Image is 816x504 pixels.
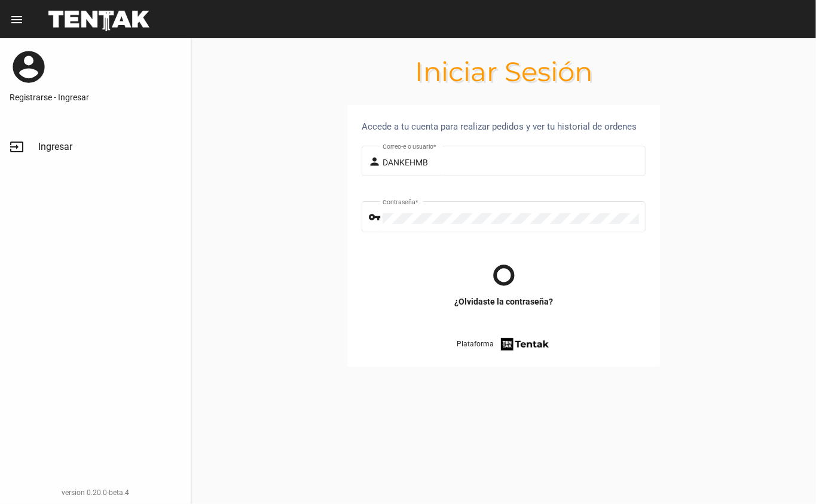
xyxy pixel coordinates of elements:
mat-icon: menu [10,13,24,27]
img: tentak-firm.png [499,336,551,352]
mat-icon: vpn_key [368,210,383,225]
mat-icon: account_circle [10,48,48,86]
h1: Iniciar Sesión [191,62,816,81]
div: version 0.20.0-beta.4 [10,487,181,499]
a: Plataforma [457,336,551,352]
mat-icon: person [368,155,383,169]
mat-icon: input [10,140,24,154]
div: Accede a tu cuenta para realizar pedidos y ver tu historial de ordenes [362,119,646,134]
span: Ingresar [38,141,72,153]
span: Plataforma [457,338,494,350]
a: Registrarse - Ingresar [10,91,181,103]
a: ¿Olvidaste la contraseña? [454,296,553,308]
